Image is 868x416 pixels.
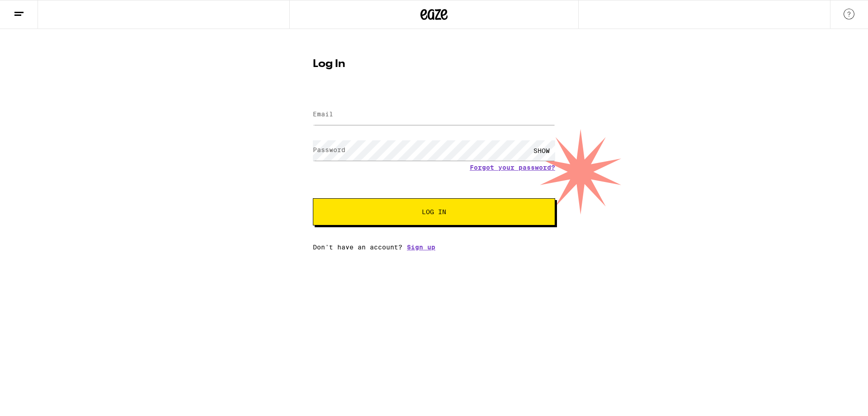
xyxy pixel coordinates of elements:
[313,146,345,153] label: Password
[313,198,555,225] button: Log In
[313,244,555,251] div: Don't have an account?
[422,209,446,215] span: Log In
[470,164,555,171] a: Forgot your password?
[313,105,555,125] input: Email
[528,140,555,161] div: SHOW
[313,59,555,70] h1: Log In
[313,110,333,118] label: Email
[407,244,435,251] a: Sign up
